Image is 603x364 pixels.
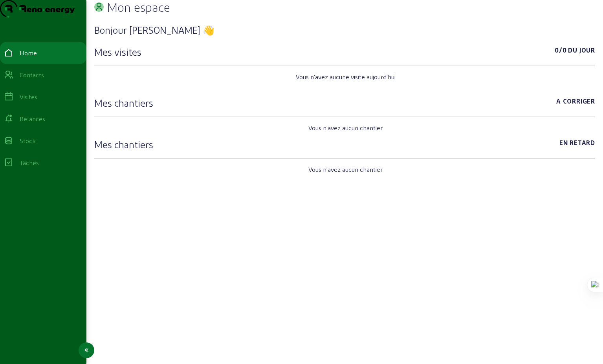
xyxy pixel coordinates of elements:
span: 0/0 [555,45,566,58]
h3: Bonjour [PERSON_NAME] 👋 [94,24,595,36]
span: En retard [559,138,595,151]
div: Visites [20,92,37,102]
h3: Mes visites [94,45,141,58]
h3: Mes chantiers [94,138,153,151]
span: Vous n'avez aucun chantier [308,123,383,133]
div: Contacts [20,70,44,80]
span: Vous n'avez aucun chantier [308,165,383,174]
span: A corriger [556,96,595,109]
div: Stock [20,136,36,146]
h3: Mes chantiers [94,96,153,109]
div: Home [20,48,37,58]
span: Du jour [568,45,595,58]
div: Tâches [20,158,39,167]
div: Relances [20,114,45,124]
span: Vous n'avez aucune visite aujourd'hui [296,72,396,82]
